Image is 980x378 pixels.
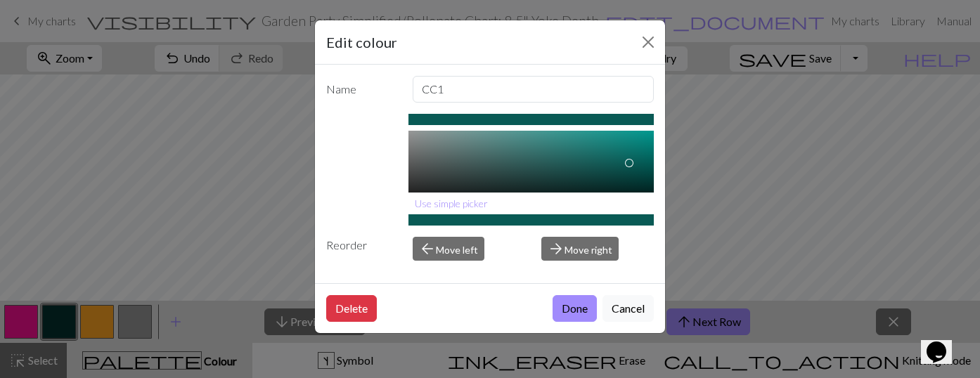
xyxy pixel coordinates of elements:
[637,31,659,53] button: Close
[413,237,484,261] button: Move left
[602,295,654,322] button: Cancel
[408,193,494,214] button: Use simple picker
[326,295,377,322] button: Delete
[318,237,404,261] div: Reorder
[553,295,597,322] button: Done
[541,237,619,261] button: Move right
[318,76,404,103] label: Name
[326,32,397,53] h5: Edit colour
[419,239,436,259] span: arrow_back
[921,322,966,364] iframe: chat widget
[548,239,565,259] span: arrow_forward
